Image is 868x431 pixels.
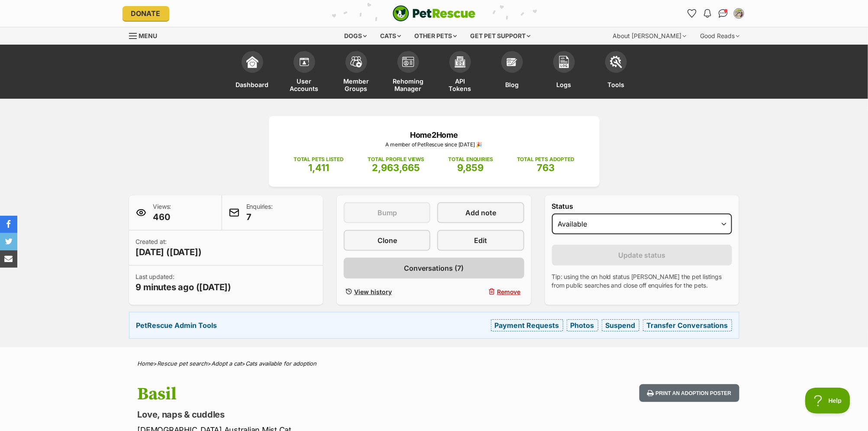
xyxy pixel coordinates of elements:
[374,27,407,45] div: Cats
[129,27,164,43] a: Menu
[153,211,171,223] span: 460
[226,47,278,99] a: Dashboard
[278,47,330,99] a: User Accounts
[685,6,699,20] a: Favourites
[378,235,397,246] span: Clone
[610,56,622,68] img: tools-icon-677f8b7d46040df57c17cb185196fc8e01b2b03676c49af7ba82c462532e62ee.svg
[282,141,587,149] p: A member of PetRescue since [DATE] 🎉
[732,6,746,20] button: My account
[404,263,464,273] span: Conversations (7)
[506,56,518,68] img: blogs-icon-e71fceff818bbaa76155c998696f2ea9b8fc06abc828b24f45ee82a475c2fd99.svg
[538,47,590,99] a: Logs
[505,77,519,92] span: Blog
[805,388,851,414] iframe: Help Scout Beacon - Open
[393,5,476,22] img: logo-cat-932fe2b9b8326f06289b0f2fb663e598f794de774fb13d1741a6617ecf9a85b4.svg
[330,47,382,99] a: Member Groups
[639,384,739,402] button: Print an adoption poster
[464,27,536,45] div: Get pet support
[344,285,430,298] a: View history
[350,56,362,68] img: team-members-icon-5396bd8760b3fe7c0b43da4ab00e1e3bb1a5d9ba89233759b79545d2d3fc5d0d.svg
[212,360,242,367] a: Adopt a cat
[537,162,555,173] span: 763
[619,250,666,260] span: Update status
[497,287,521,296] span: Remove
[552,245,732,266] button: Update status
[139,32,158,39] span: Menu
[344,230,430,251] a: Clone
[685,6,746,20] ul: Account quick links
[719,9,728,18] img: chat-41dd97257d64d25036548639549fe6c8038ab92f7586957e7f3b1b290dea8141.svg
[607,77,624,92] span: Tools
[557,77,571,92] span: Logs
[289,77,319,92] span: User Accounts
[491,319,563,331] a: Payment Requests
[701,6,715,20] button: Notifications
[465,207,496,218] span: Add note
[341,77,371,92] span: Member Groups
[408,27,463,45] div: Other pets
[393,77,423,92] span: Rehoming Manager
[448,156,493,163] p: TOTAL ENQUIRIES
[445,77,475,92] span: API Tokens
[474,235,487,246] span: Edit
[368,156,424,163] p: TOTAL PROFILE VIEWS
[138,408,504,421] p: Love, naps & cuddles
[590,47,642,99] a: Tools
[602,319,639,331] a: Suspend
[246,211,273,223] span: 7
[338,27,373,45] div: Dogs
[694,27,746,45] div: Good Reads
[486,47,538,99] a: Blog
[236,77,269,92] span: Dashboard
[136,272,232,293] p: Last updated:
[294,156,344,163] p: TOTAL PETS LISTED
[123,6,169,21] a: Donate
[517,156,574,163] p: TOTAL PETS ADOPTED
[298,56,310,68] img: members-icon-d6bcda0bfb97e5ba05b48644448dc2971f67d37433e5abca221da40c41542bd5.svg
[344,202,430,223] button: Bump
[552,202,732,210] label: Status
[393,5,476,22] a: PetRescue
[454,56,466,68] img: api-icon-849e3a9e6f871e3acf1f60245d25b4cd0aad652aa5f5372336901a6a67317bd8.svg
[716,6,730,20] a: Conversations
[116,360,752,367] div: > > >
[158,360,208,367] a: Rescue pet search
[567,319,598,331] a: Photos
[246,202,273,223] p: Enquiries:
[246,56,258,68] img: dashboard-icon-eb2f2d2d3e046f16d808141f083e7271f6b2e854fb5c12c21221c1fb7104beca.svg
[437,285,524,298] button: Remove
[344,258,524,279] a: Conversations (7)
[136,281,232,293] span: 9 minutes ago ([DATE])
[372,162,420,173] span: 2,963,665
[136,237,202,258] p: Created at:
[282,129,587,141] p: Home2Home
[136,321,217,329] strong: PetRescue Admin Tools
[607,27,693,45] div: About [PERSON_NAME]
[136,246,202,258] span: [DATE] ([DATE])
[552,272,732,290] p: Tip: using the on hold status [PERSON_NAME] the pet listings from public searches and close off e...
[434,47,486,99] a: API Tokens
[735,9,743,18] img: Bryony Copeland profile pic
[643,319,732,331] a: Transfer Conversations
[354,287,392,296] span: View history
[378,207,397,218] span: Bump
[382,47,434,99] a: Rehoming Manager
[138,360,154,367] a: Home
[558,56,570,68] img: logs-icon-5bf4c29380941ae54b88474b1138927238aebebbc450bc62c8517511492d5a22.svg
[153,202,171,223] p: Views:
[704,9,711,18] img: notifications-46538b983faf8c2785f20acdc204bb7945ddae34d4c08c2a6579f10ce5e182be.svg
[308,162,329,173] span: 1,411
[246,360,317,367] a: Cats available for adoption
[437,202,524,223] a: Add note
[458,162,484,173] span: 9,859
[437,230,524,251] a: Edit
[138,384,504,404] h1: Basil
[402,57,414,67] img: group-profile-icon-3fa3cf56718a62981997c0bc7e787c4b2cf8bcc04b72c1350f741eb67cf2f40e.svg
